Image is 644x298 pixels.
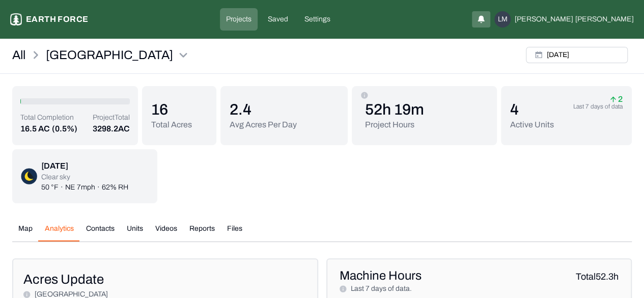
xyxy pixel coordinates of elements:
[268,14,288,24] p: Saved
[26,13,88,25] p: Earth force
[61,182,63,193] p: ·
[221,224,248,241] button: Files
[12,47,25,63] a: All
[20,123,50,135] p: 16.5 AC
[10,13,22,25] img: earthforce-logo-white-uG4MPadI.svg
[304,14,330,24] p: Settings
[149,224,183,241] button: Videos
[365,119,424,131] p: Project Hours
[510,100,554,119] p: 4
[93,113,130,123] p: Project Total
[39,224,80,241] button: Analytics
[365,100,424,119] p: 52h 19m
[515,14,573,24] span: [PERSON_NAME]
[20,113,77,123] p: Total Completion
[151,119,192,131] p: Total Acres
[151,100,192,119] p: 16
[262,8,294,31] a: Saved
[573,102,623,111] p: Last 7 days of data
[93,123,130,135] p: 3298.2 AC
[347,284,412,294] p: Last 7 days of data.
[610,96,623,102] p: 2
[220,8,258,31] a: Projects
[183,224,221,241] button: Reports
[526,47,628,63] button: [DATE]
[12,224,39,241] button: Map
[610,96,616,102] img: arrow
[20,123,77,135] button: 16.5 AC(0.5%)
[41,182,59,193] p: 50 °F
[121,224,149,241] button: Units
[80,224,121,241] button: Contacts
[41,172,128,182] p: Clear sky
[494,11,511,28] div: LM
[97,182,100,193] p: ·
[41,160,128,172] div: [DATE]
[23,269,307,289] p: Acres Update
[298,8,337,31] a: Settings
[102,182,128,193] p: 62% RH
[575,14,634,24] span: [PERSON_NAME]
[340,267,422,284] p: Machine Hours
[52,123,77,135] p: (0.5%)
[230,100,297,119] p: 2.4
[65,182,95,193] p: NE 7mph
[494,11,634,28] button: LM[PERSON_NAME][PERSON_NAME]
[46,47,173,63] p: [GEOGRAPHIC_DATA]
[510,119,554,131] p: Active Units
[576,269,619,284] p: Total 52.3 h
[226,14,251,24] p: Projects
[230,119,297,131] p: Avg Acres Per Day
[21,168,37,184] img: clear-sky-night-D7zLJEpc.png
